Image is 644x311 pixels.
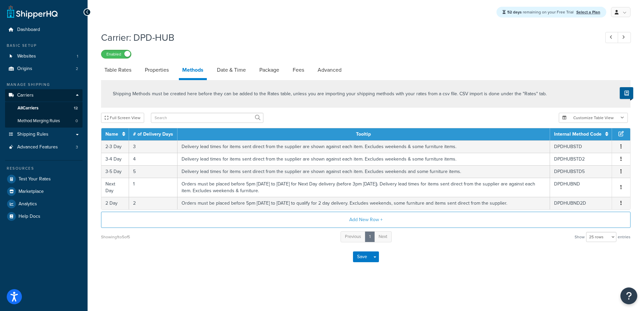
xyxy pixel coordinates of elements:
[5,115,83,127] a: Method Merging Rules0
[374,231,392,242] a: Next
[19,201,37,207] span: Analytics
[129,140,178,153] td: 3
[5,128,83,141] a: Shipping Rules
[129,197,178,209] td: 2
[178,197,550,209] td: Orders must be placed before 5pm [DATE] to [DATE] to qualify for 2 day delivery. Excludes weekend...
[17,27,40,33] span: Dashboard
[17,132,49,137] span: Shipping Rules
[17,66,32,72] span: Origins
[17,54,36,59] span: Websites
[75,118,78,124] span: 0
[18,105,38,111] span: All Carriers
[113,90,547,98] p: Shipping Methods must be created here before they can be added to the Rates table, unless you are...
[5,43,83,48] div: Basic Setup
[101,212,631,228] button: Add New Row +
[550,153,612,165] td: DPDHUBSTD2
[178,153,550,165] td: Delivery lead times for items sent direct from the supplier are shown against each item. Excludes...
[101,165,129,178] td: 3-5 Day
[101,31,593,44] h1: Carrier: DPD-HUB
[178,140,550,153] td: Delivery lead times for items sent direct from the supplier are shown against each item. Excludes...
[605,32,618,43] a: Previous Record
[77,54,78,59] span: 1
[129,128,178,140] th: # of Delivery Days
[74,105,78,111] span: 12
[101,50,131,58] label: Enabled
[178,178,550,197] td: Orders must be placed before 5pm [DATE] to [DATE] for Next Day delivery (before 3pm [DATE]). Deli...
[129,153,178,165] td: 4
[559,113,628,123] button: Customize Table View
[129,178,178,197] td: 1
[101,140,129,153] td: 2-3 Day
[550,178,612,197] td: DPDHUBND
[18,118,60,124] span: Method Merging Rules
[5,141,83,153] li: Advanced Features
[5,63,83,75] li: Origins
[5,166,83,171] div: Resources
[314,62,345,78] a: Advanced
[76,144,78,150] span: 3
[5,185,83,198] a: Marketplace
[550,197,612,209] td: DPDHUBND2D
[214,62,249,78] a: Date & Time
[550,165,612,178] td: DPDHUBSTD5
[341,231,365,242] a: Previous
[365,231,375,242] a: 1
[101,113,144,123] button: Full Screen View
[379,233,387,240] span: Next
[5,63,83,75] a: Origins2
[618,232,631,242] span: entries
[5,24,83,36] a: Dashboard
[618,32,631,43] a: Next Record
[129,165,178,178] td: 5
[5,82,83,88] div: Manage Shipping
[345,233,361,240] span: Previous
[5,89,83,128] li: Carriers
[101,178,129,197] td: Next Day
[576,9,600,15] a: Select a Plan
[353,251,371,262] button: Save
[550,140,612,153] td: DPDHUBSTD
[179,62,207,80] a: Methods
[575,232,585,242] span: Show
[5,89,83,102] a: Carriers
[101,153,129,165] td: 3-4 Day
[620,87,633,99] button: Show Help Docs
[76,66,78,72] span: 2
[5,50,83,63] a: Websites1
[5,198,83,210] a: Analytics
[17,144,58,150] span: Advanced Features
[105,131,118,138] a: Name
[101,62,135,78] a: Table Rates
[178,128,550,140] th: Tooltip
[141,62,172,78] a: Properties
[289,62,308,78] a: Fees
[5,102,83,114] a: AllCarriers12
[507,9,522,15] strong: 52 days
[507,9,575,15] span: remaining on your Free Trial
[620,287,637,304] button: Open Resource Center
[101,197,129,209] td: 2 Day
[101,232,130,242] div: Showing 1 to 5 of 5
[5,141,83,153] a: Advanced Features3
[5,115,83,127] li: Method Merging Rules
[5,173,83,185] a: Test Your Rates
[554,131,602,138] a: Internal Method Code
[151,113,263,123] input: Search
[17,93,34,98] span: Carriers
[19,176,51,182] span: Test Your Rates
[256,62,283,78] a: Package
[5,210,83,222] a: Help Docs
[19,189,44,195] span: Marketplace
[5,50,83,63] li: Websites
[178,165,550,178] td: Delivery lead times for items sent direct from the supplier are shown against each item. Excludes...
[19,214,40,219] span: Help Docs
